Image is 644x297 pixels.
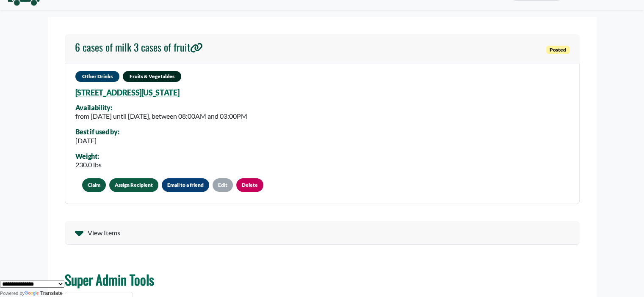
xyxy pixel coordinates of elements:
a: [STREET_ADDRESS][US_STATE] [75,88,180,97]
span: Posted [546,46,569,54]
a: Edit [213,178,233,192]
a: Translate [25,290,63,296]
a: 6 cases of milk 3 cases of fruit [75,41,203,57]
div: from [DATE] until [DATE], between 08:00AM and 03:00PM [75,111,247,121]
span: Other Drinks [75,71,119,82]
a: Assign Recipient [109,178,158,192]
span: View Items [88,228,120,238]
h4: 6 cases of milk 3 cases of fruit [75,41,203,53]
div: Best if used by: [75,128,119,136]
button: Email to a friend [162,178,209,192]
a: Delete [236,178,263,192]
div: [DATE] [75,136,119,146]
h2: Super Admin Tools [65,272,580,288]
div: Weight: [75,153,102,160]
img: Google Translate [25,291,40,297]
span: Fruits & Vegetables [123,71,181,82]
button: Claim [82,178,106,192]
div: Availability: [75,104,247,112]
div: 230.0 lbs [75,160,102,170]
